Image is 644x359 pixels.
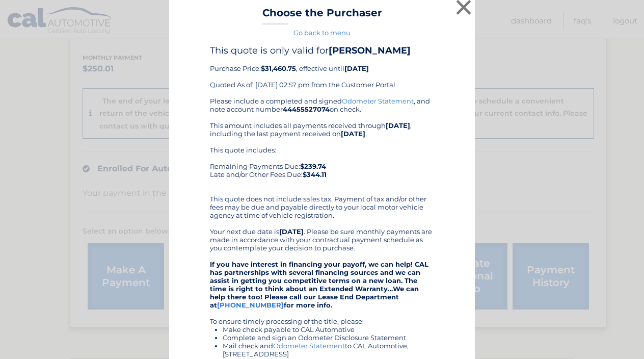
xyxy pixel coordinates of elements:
[279,227,304,236] b: [DATE]
[283,105,330,113] b: 44455527074
[210,146,434,187] div: This quote includes: Remaining Payments Due: Late and/or Other Fees Due:
[342,97,414,105] a: Odometer Statement
[210,45,434,97] div: Purchase Price: , effective until Quoted As of: [DATE] 02:57 pm from the Customer Portal
[223,325,434,334] li: Make check payable to CAL Automotive
[223,334,434,342] li: Complete and sign an Odometer Disclosure Statement
[262,7,382,24] h3: Choose the Purchaser
[210,260,428,309] strong: If you have interest in financing your payoff, we can help! CAL has partnerships with several fin...
[210,45,434,56] h4: This quote is only valid for
[341,130,365,138] b: [DATE]
[223,342,434,358] li: Mail check and to CAL Automotive, [STREET_ADDRESS]
[329,45,411,56] b: [PERSON_NAME]
[386,121,410,130] b: [DATE]
[217,301,284,309] a: [PHONE_NUMBER]
[303,170,327,178] b: $344.11
[261,64,296,72] b: $31,460.75
[300,162,326,170] b: $239.74
[293,29,351,37] a: Go back to menu
[344,64,369,72] b: [DATE]
[273,342,345,350] a: Odometer Statement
